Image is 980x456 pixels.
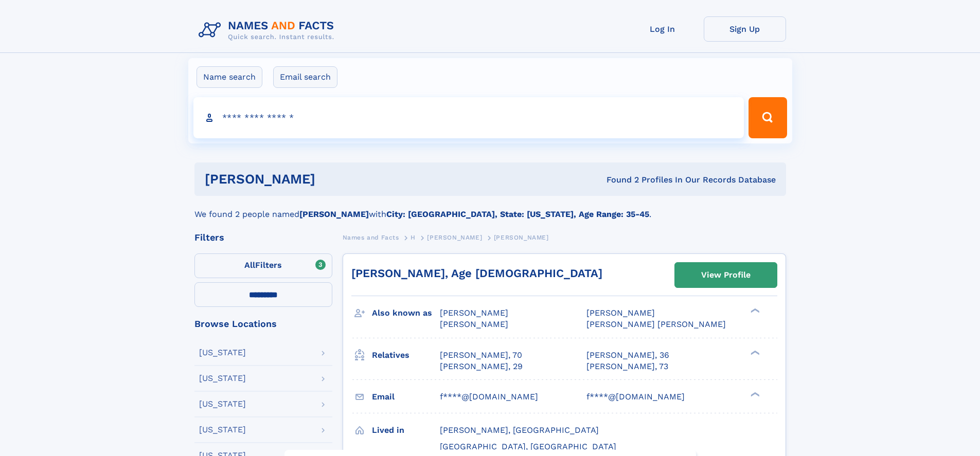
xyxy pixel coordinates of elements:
[427,231,482,244] a: [PERSON_NAME]
[440,350,522,361] a: [PERSON_NAME], 70
[197,66,262,88] label: Name search
[701,263,751,287] div: View Profile
[372,304,440,322] h3: Also known as
[748,349,760,356] div: ❯
[621,16,704,42] a: Log In
[586,350,669,361] a: [PERSON_NAME], 36
[372,422,440,439] h3: Lived in
[704,16,786,42] a: Sign Up
[675,263,777,287] a: View Profile
[748,391,760,397] div: ❯
[411,234,416,241] span: H
[427,234,482,241] span: [PERSON_NAME]
[194,253,332,278] label: Filters
[440,425,599,435] span: [PERSON_NAME], [GEOGRAPHIC_DATA]
[494,234,549,241] span: [PERSON_NAME]
[343,231,399,244] a: Names and Facts
[351,267,602,280] a: [PERSON_NAME], Age [DEMOGRAPHIC_DATA]
[440,361,523,372] a: [PERSON_NAME], 29
[199,374,246,382] div: [US_STATE]
[199,400,246,408] div: [US_STATE]
[749,97,787,138] button: Search Button
[244,260,255,270] span: All
[411,231,416,244] a: H
[440,308,508,318] span: [PERSON_NAME]
[440,319,508,329] span: [PERSON_NAME]
[194,196,786,221] div: We found 2 people named with .
[273,66,337,88] label: Email search
[586,361,668,372] a: [PERSON_NAME], 73
[386,209,649,219] b: City: [GEOGRAPHIC_DATA], State: [US_STATE], Age Range: 35-45
[748,307,760,314] div: ❯
[372,346,440,364] h3: Relatives
[199,426,246,434] div: [US_STATE]
[372,388,440,406] h3: Email
[194,319,332,329] div: Browse Locations
[194,16,343,44] img: Logo Names and Facts
[193,97,744,138] input: search input
[199,349,246,357] div: [US_STATE]
[586,319,726,329] span: [PERSON_NAME] [PERSON_NAME]
[194,233,332,242] div: Filters
[586,308,655,318] span: [PERSON_NAME]
[461,174,776,186] div: Found 2 Profiles In Our Records Database
[205,173,461,186] h1: [PERSON_NAME]
[440,442,616,451] span: [GEOGRAPHIC_DATA], [GEOGRAPHIC_DATA]
[299,209,369,219] b: [PERSON_NAME]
